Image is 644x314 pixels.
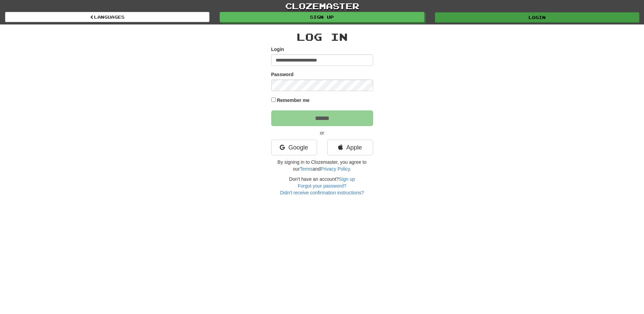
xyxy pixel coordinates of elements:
p: or [271,129,373,136]
a: Privacy Policy [320,166,350,172]
a: Didn't receive confirmation instructions? [280,190,364,195]
a: Languages [5,12,209,22]
label: Password [271,71,294,78]
p: By signing in to Clozemaster, you agree to our and . [271,159,373,172]
a: Sign up [339,176,355,182]
a: Login [435,12,639,22]
label: Remember me [277,97,310,104]
a: Terms [300,166,313,172]
label: Login [271,46,284,53]
a: Forgot your password? [298,183,346,189]
a: Sign up [220,12,424,22]
h2: Log In [271,31,373,42]
div: Don't have an account? [271,176,373,196]
a: Google [271,140,317,155]
a: Apple [327,140,373,155]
